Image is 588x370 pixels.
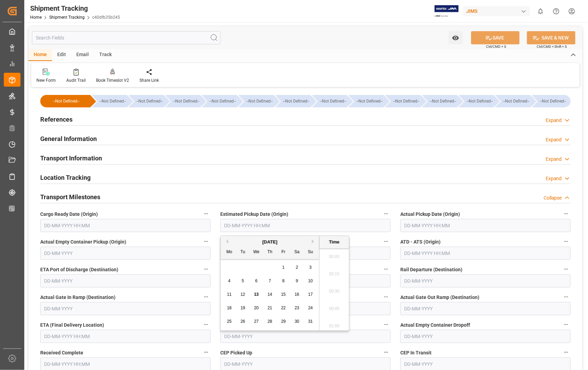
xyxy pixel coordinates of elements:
[279,263,288,272] div: Choose Friday, August 1st, 2025
[40,115,73,124] h2: References
[282,265,285,270] span: 1
[281,292,286,297] span: 15
[71,49,94,61] div: Email
[246,95,274,107] div: --Not Defined--
[49,15,85,20] a: Shipment Tracking
[99,95,127,107] div: --Not Defined--
[266,290,274,299] div: Choose Thursday, August 14th, 2025
[282,95,310,107] div: --Not Defined--
[382,292,391,301] button: Unloaded From Rail (Destination)
[539,95,567,107] div: --Not Defined--
[281,319,286,324] span: 29
[40,330,211,343] input: DD-MM-YYYY HH:MM
[202,209,211,218] button: Cargo Ready Date (Origin)
[40,321,104,329] span: ETA (Final Delivery Location)
[225,290,234,299] div: Choose Monday, August 11th, 2025
[562,348,571,357] button: CEP In Transit
[400,349,432,356] span: CEP In Transit
[267,306,272,310] span: 21
[546,117,562,124] div: Expand
[486,44,506,49] span: Ctrl/CMD + S
[266,317,274,326] div: Choose Thursday, August 28th, 2025
[495,95,530,107] div: --Not Defined--
[225,248,234,257] div: Mo
[296,279,298,283] span: 9
[172,95,201,107] div: --Not Defined--
[202,265,211,274] button: ETA Port of Discharge (Destination)
[544,194,562,202] div: Collapse
[254,292,258,297] span: 13
[562,292,571,301] button: Actual Gate Out Ramp (Destination)
[306,248,315,257] div: Su
[459,95,494,107] div: --Not Defined--
[32,31,221,44] input: Search Fields
[252,248,261,257] div: We
[252,317,261,326] div: Choose Wednesday, August 27th, 2025
[267,319,272,324] span: 28
[221,239,319,246] div: [DATE]
[293,304,301,312] div: Choose Saturday, August 23rd, 2025
[227,319,231,324] span: 25
[202,95,237,107] div: --Not Defined--
[30,15,42,20] a: Home
[220,219,391,232] input: DD-MM-YYYY HH:MM
[429,95,457,107] div: --Not Defined--
[202,292,211,301] button: Actual Gate In Ramp (Destination)
[312,95,347,107] div: --Not Defined--
[275,95,310,107] div: --Not Defined--
[40,274,211,288] input: DD-MM-YYYY
[40,173,91,182] h2: Location Tracking
[312,239,316,244] button: Next Month
[252,290,261,299] div: Choose Wednesday, August 13th, 2025
[548,3,564,19] button: Help Center
[281,306,286,310] span: 22
[92,95,127,107] div: --Not Defined--
[40,192,100,202] h2: Transport Milestones
[282,279,285,283] span: 8
[239,317,247,326] div: Choose Tuesday, August 26th, 2025
[225,304,234,312] div: Choose Monday, August 18th, 2025
[400,247,571,260] input: DD-MM-YYYY HH:MM
[308,292,313,297] span: 17
[537,44,567,49] span: Ctrl/CMD + Shift + S
[306,304,315,312] div: Choose Sunday, August 24th, 2025
[562,265,571,274] button: Rail Departure (Destination)
[165,95,201,107] div: --Not Defined--
[269,279,271,283] span: 7
[309,265,312,270] span: 3
[295,319,299,324] span: 30
[47,95,85,107] div: --Not Defined--
[94,49,117,61] div: Track
[266,304,274,312] div: Choose Thursday, August 21st, 2025
[40,211,98,218] span: Cargo Ready Date (Origin)
[239,290,247,299] div: Choose Tuesday, August 12th, 2025
[293,248,301,257] div: Sa
[225,317,234,326] div: Choose Monday, August 25th, 2025
[40,349,83,356] span: Received Complete
[40,153,102,163] h2: Transport Information
[306,290,315,299] div: Choose Sunday, August 17th, 2025
[308,279,313,283] span: 10
[240,319,245,324] span: 26
[220,211,288,218] span: Estimated Pickup Date (Origin)
[239,304,247,312] div: Choose Tuesday, August 19th, 2025
[400,266,462,273] span: Rail Departure (Destination)
[254,306,258,310] span: 20
[242,279,244,283] span: 5
[202,320,211,329] button: ETA (Final Delivery Location)
[293,277,301,285] div: Choose Saturday, August 9th, 2025
[52,49,71,61] div: Edit
[306,277,315,285] div: Choose Sunday, August 10th, 2025
[129,95,164,107] div: --Not Defined--
[319,95,347,107] div: --Not Defined--
[435,5,459,17] img: Exertis%20JAM%20-%20Email%20Logo.jpg_1722504956.jpg
[293,263,301,272] div: Choose Saturday, August 2nd, 2025
[267,292,272,297] span: 14
[449,31,463,44] button: open menu
[546,156,562,163] div: Expand
[400,302,571,315] input: DD-MM-YYYY
[266,277,274,285] div: Choose Thursday, August 7th, 2025
[227,292,231,297] span: 11
[202,348,211,357] button: Received Complete
[40,266,118,273] span: ETA Port of Discharge (Destination)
